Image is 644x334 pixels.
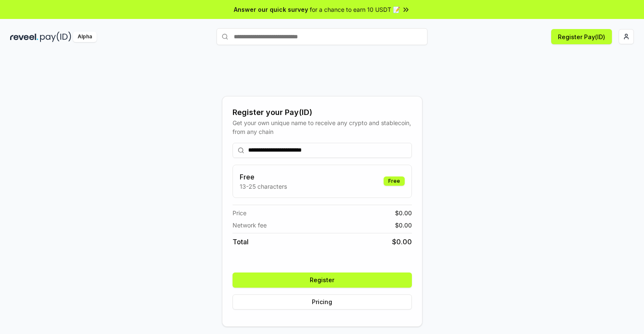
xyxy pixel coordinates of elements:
[233,118,412,136] div: Get your own unique name to receive any crypto and stablecoin, from any chain
[384,176,405,186] div: Free
[233,208,246,217] span: Price
[310,5,400,14] span: for a chance to earn 10 USDT 📝
[73,32,97,42] div: Alpha
[392,237,412,247] span: $ 0.00
[233,221,267,230] span: Network fee
[233,273,412,288] button: Register
[395,208,412,217] span: $ 0.00
[240,182,287,191] p: 13-25 characters
[233,107,412,118] div: Register your Pay(ID)
[233,237,249,247] span: Total
[233,294,412,310] button: Pricing
[10,32,38,42] img: reveel_dark
[395,221,412,230] span: $ 0.00
[40,32,71,42] img: pay_id
[240,172,287,182] h3: Free
[551,29,612,44] button: Register Pay(ID)
[234,5,308,14] span: Answer our quick survey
